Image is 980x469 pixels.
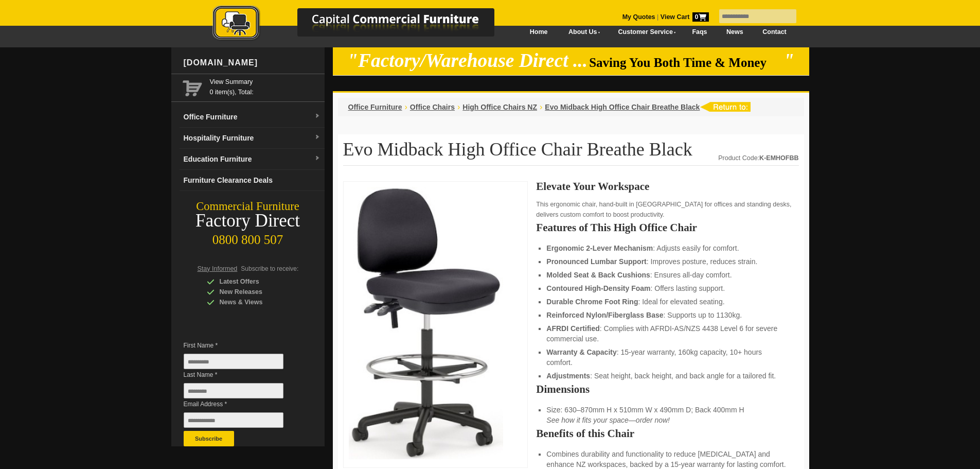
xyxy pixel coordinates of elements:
[759,154,798,162] strong: K-EMHOFBB
[540,102,542,112] li: ›
[700,102,751,112] img: return to
[184,412,283,428] input: Email Address *
[546,405,788,425] li: Size: 630–870mm H x 510mm W x 490mm D; Back 400mm H
[546,270,788,280] li: : Ensures all-day comfort.
[180,107,325,128] a: Office Furnituredropdown
[210,77,320,87] a: View Summary
[207,276,305,287] div: Latest Offers
[207,297,305,307] div: News & Views
[184,370,299,380] span: Last Name *
[314,113,320,119] img: dropdown
[241,265,298,272] span: Subscribe to receive:
[536,384,798,394] h2: Dimensions
[348,103,402,111] a: Office Furniture
[171,228,325,247] div: 0800 800 507
[207,287,305,297] div: New Releases
[343,140,799,166] h1: Evo Midback High Office Chair Breathe Black
[171,199,325,214] div: Commercial Furniture
[180,149,325,170] a: Education Furnituredropdown
[546,298,638,306] strong: Durable Chrome Foot Ring
[783,50,794,71] em: "
[546,257,646,266] strong: Pronounced Lumbar Support
[545,103,700,111] a: Evo Midback High Office Chair Breathe Black
[622,13,655,21] a: My Quotes
[184,340,299,351] span: First Name *
[314,155,320,162] img: dropdown
[536,181,798,192] h2: Elevate Your Workspace
[180,47,325,78] div: [DOMAIN_NAME]
[347,50,587,71] em: "Factory/Warehouse Direct ...
[536,222,798,233] h2: Features of This High Office Chair
[546,311,663,319] strong: Reinforced Nylon/Fiberglass Base
[184,354,283,369] input: First Name *
[658,13,708,21] a: View Cart0
[557,21,607,44] a: About Us
[184,5,544,43] img: Capital Commercial Furniture Logo
[546,348,616,356] strong: Warranty & Capacity
[546,310,788,320] li: : Supports up to 1130kg.
[184,5,544,46] a: Capital Commercial Furniture Logo
[607,21,682,44] a: Customer Service
[546,244,653,252] strong: Ergonomic 2-Lever Mechanism
[171,214,325,228] div: Factory Direct
[546,243,788,253] li: : Adjusts easily for comfort.
[589,56,782,70] span: Saving You Both Time & Money
[462,103,537,111] a: High Office Chairs NZ
[184,383,283,398] input: Last Name *
[546,347,788,368] li: : 15-year warranty, 160kg capacity, 10+ hours comfort.
[536,428,798,439] h2: Benefits of this Chair
[405,102,407,112] li: ›
[184,431,234,446] button: Subscribe
[180,128,325,149] a: Hospitality Furnituredropdown
[546,284,650,292] strong: Contoured High-Density Foam
[718,153,798,163] div: Product Code:
[180,170,325,191] a: Furniture Clearance Deals
[314,134,320,141] img: dropdown
[536,199,798,220] p: This ergonomic chair, hand-built in [GEOGRAPHIC_DATA] for offices and standing desks, delivers cu...
[210,77,320,96] span: 0 item(s), Total:
[546,283,788,293] li: : Offers lasting support.
[683,21,717,44] a: Faqs
[546,324,599,333] strong: AFRDI Certified
[692,12,709,22] span: 0
[546,371,788,381] li: : Seat height, back height, and back angle for a tailored fit.
[546,256,788,267] li: : Improves posture, reduces strain.
[717,21,753,44] a: News
[198,265,238,272] span: Stay Informed
[546,372,590,380] strong: Adjustments
[661,13,709,21] strong: View Cart
[546,297,788,307] li: : Ideal for elevated seating.
[546,323,788,344] li: : Complies with AFRDI-AS/NZS 4438 Level 6 for severe commercial use.
[410,103,455,111] a: Office Chairs
[457,102,460,112] li: ›
[349,187,503,459] img: Evo Midback High Office Chair in Breathe Black Fabric with ergonomic design and chrome foot ring.
[546,416,670,424] em: See how it fits your space—order now!
[184,399,299,409] span: Email Address *
[546,271,650,279] strong: Molded Seat & Back Cushions
[753,21,796,44] a: Contact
